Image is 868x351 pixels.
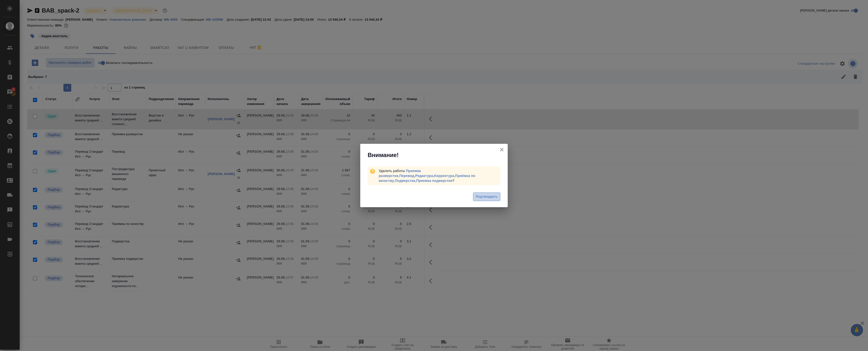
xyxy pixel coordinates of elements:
[399,174,415,178] span: ,
[416,179,454,183] span: ?
[434,174,454,178] a: Корректура
[434,174,455,178] span: ,
[368,151,399,159] span: Внимание!
[473,192,500,201] button: Подтвердить
[415,174,433,178] a: Редактура
[379,169,421,178] span: ,
[476,194,498,200] span: Подтвердить
[399,174,414,178] a: Перевод
[395,179,416,183] span: ,
[415,174,434,178] span: ,
[379,169,421,178] a: Приемка разверстки
[379,168,500,183] div: Удалить работы
[395,179,415,183] a: Подверстка
[416,179,452,183] a: Приемка подверстки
